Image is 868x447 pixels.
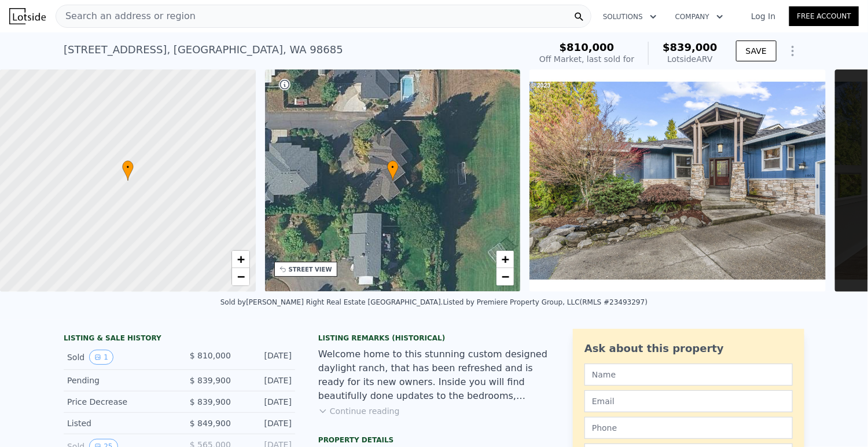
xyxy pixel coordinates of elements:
[56,9,196,23] span: Search an address or region
[240,417,292,429] div: [DATE]
[502,269,509,284] span: −
[67,350,170,365] div: Sold
[539,53,634,65] div: Off Market, last sold for
[190,351,231,360] span: $ 810,000
[318,405,400,417] button: Continue reading
[781,39,804,63] button: Show Options
[232,251,249,268] a: Zoom in
[502,252,509,266] span: +
[789,6,859,26] a: Free Account
[496,251,514,268] a: Zoom in
[240,375,292,386] div: [DATE]
[67,417,170,429] div: Listed
[443,298,648,306] div: Listed by Premiere Property Group, LLC (RMLS #23493297)
[663,53,718,65] div: Lotside ARV
[190,419,231,428] span: $ 849,900
[122,160,134,181] div: •
[67,375,170,386] div: Pending
[584,364,793,386] input: Name
[240,350,292,365] div: [DATE]
[190,397,231,406] span: $ 839,900
[496,268,514,285] a: Zoom out
[289,265,332,274] div: STREET VIEW
[64,334,295,345] div: LISTING & SALE HISTORY
[220,298,443,306] div: Sold by [PERSON_NAME] Right Real Estate [GEOGRAPHIC_DATA] .
[67,396,170,408] div: Price Decrease
[318,435,550,445] div: Property details
[663,41,718,53] span: $839,000
[237,252,244,266] span: +
[666,6,733,27] button: Company
[584,417,793,439] input: Phone
[122,162,134,173] span: •
[89,350,113,365] button: View historical data
[237,269,244,284] span: −
[190,376,231,385] span: $ 839,900
[318,334,550,343] div: Listing Remarks (Historical)
[387,162,399,173] span: •
[736,41,777,61] button: SAVE
[594,6,666,27] button: Solutions
[9,8,46,24] img: Lotside
[387,160,399,181] div: •
[318,347,550,403] div: Welcome home to this stunning custom designed daylight ranch, that has been refreshed and is read...
[584,340,793,357] div: Ask about this property
[240,396,292,408] div: [DATE]
[584,390,793,412] input: Email
[232,268,249,285] a: Zoom out
[560,41,615,53] span: $810,000
[64,42,343,58] div: [STREET_ADDRESS] , [GEOGRAPHIC_DATA] , WA 98685
[529,69,826,292] img: Sale: 110270606 Parcel: 101636734
[737,10,789,22] a: Log In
